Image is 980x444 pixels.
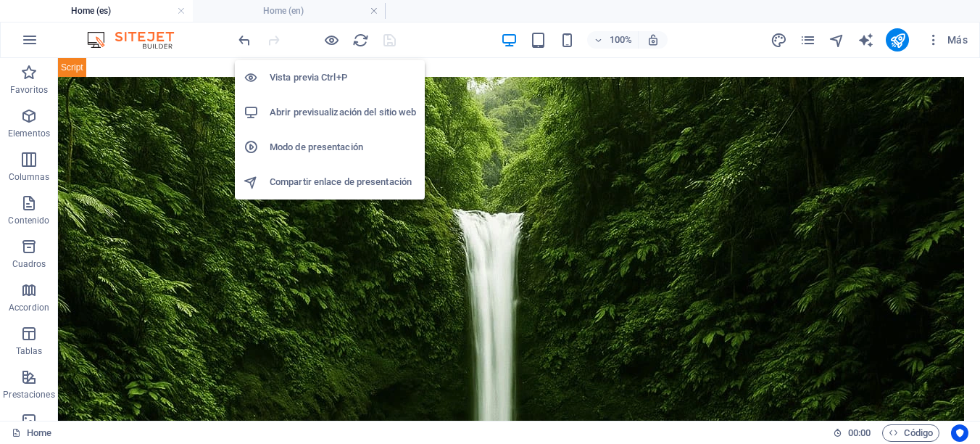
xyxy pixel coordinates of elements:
[193,3,386,19] h4: Home (en)
[800,32,816,49] i: Páginas (Ctrl+Alt+S)
[352,32,369,49] i: Volver a cargar página
[857,32,874,49] i: AI Writer
[951,424,968,442] button: Usercentrics
[352,31,369,49] button: reload
[882,424,939,442] button: Código
[8,215,49,226] p: Contenido
[83,31,192,49] img: Editor Logo
[857,31,874,49] button: text_generator
[799,31,816,49] button: pages
[889,424,933,442] span: Código
[270,69,416,86] h6: Vista previa Ctrl+P
[12,424,51,442] a: Home
[9,302,49,313] p: Accordion
[270,173,416,191] h6: Compartir enlace de presentación
[886,28,909,52] button: publish
[921,28,973,52] button: Más
[587,31,639,49] button: 100%
[829,32,845,49] i: Navegador
[828,31,845,49] button: navigator
[12,258,46,270] p: Cuadros
[858,427,860,438] span: :
[926,33,968,47] span: Más
[10,84,48,96] p: Favoritos
[647,33,660,46] i: Al redimensionar, ajustar el nivel de zoom automáticamente para ajustarse al dispositivo elegido.
[270,104,416,121] h6: Abrir previsualización del sitio web
[236,32,253,49] i: Deshacer: Editar (S)CSS (Ctrl+Z)
[236,31,253,49] button: undo
[8,128,50,139] p: Elementos
[16,345,43,357] p: Tablas
[270,139,416,156] h6: Modo de presentación
[609,31,632,49] h6: 100%
[771,32,787,49] i: Diseño (Ctrl+Alt+Y)
[770,31,787,49] button: design
[9,171,50,183] p: Columnas
[3,389,54,400] p: Prestaciones
[848,424,871,442] span: 00 00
